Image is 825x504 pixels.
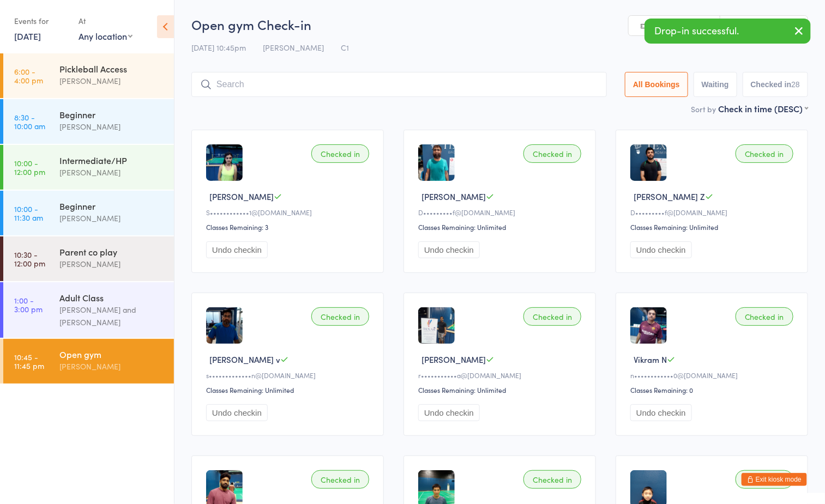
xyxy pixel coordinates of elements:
[59,303,165,329] div: [PERSON_NAME] and [PERSON_NAME]
[311,307,369,326] div: Checked in
[418,241,480,258] button: Undo checkin
[79,12,133,30] div: At
[736,470,793,489] div: Checked in
[263,42,324,53] span: [PERSON_NAME]
[59,63,165,75] div: Pickleball Access
[206,208,372,217] div: S••••••••••••1@[DOMAIN_NAME]
[14,159,45,176] time: 10:00 - 12:00 pm
[59,108,165,120] div: Beginner
[14,296,43,313] time: 1:00 - 3:00 pm
[634,191,705,202] span: [PERSON_NAME] Z
[634,354,667,365] span: Vikram N
[421,191,486,202] span: [PERSON_NAME]
[59,120,165,133] div: [PERSON_NAME]
[59,360,165,373] div: [PERSON_NAME]
[3,99,174,144] a: 8:30 -10:00 amBeginner[PERSON_NAME]
[743,72,808,97] button: Checked in28
[791,80,800,89] div: 28
[742,473,807,486] button: Exit kiosk mode
[645,19,811,44] div: Drop-in successful.
[3,191,174,235] a: 10:00 -11:30 amBeginner[PERSON_NAME]
[630,144,667,181] img: image1723321079.png
[421,354,486,365] span: [PERSON_NAME]
[418,371,585,380] div: r•••••••••••a@[DOMAIN_NAME]
[14,30,41,42] a: [DATE]
[3,282,174,338] a: 1:00 -3:00 pmAdult Class[PERSON_NAME] and [PERSON_NAME]
[59,292,165,303] div: Adult Class
[59,154,165,166] div: Intermediate/HP
[191,15,808,33] h2: Open gym Check-in
[206,222,372,232] div: Classes Remaining: 3
[209,354,280,365] span: [PERSON_NAME] v
[630,307,667,344] img: image1686406797.png
[341,42,349,53] span: C1
[206,144,243,181] img: image1676839829.png
[630,385,797,394] div: Classes Remaining: 0
[206,404,268,421] button: Undo checkin
[191,42,246,53] span: [DATE] 10:45pm
[694,72,737,97] button: Waiting
[523,144,581,163] div: Checked in
[79,30,133,42] div: Any location
[736,307,793,326] div: Checked in
[523,307,581,326] div: Checked in
[718,102,808,114] div: Check in time (DESC)
[14,204,43,222] time: 10:00 - 11:30 am
[630,241,692,258] button: Undo checkin
[418,385,585,394] div: Classes Remaining: Unlimited
[418,208,585,217] div: D•••••••••f@[DOMAIN_NAME]
[691,104,716,114] label: Sort by
[311,144,369,163] div: Checked in
[59,75,165,87] div: [PERSON_NAME]
[418,144,455,181] img: image1723321148.png
[14,250,45,268] time: 10:30 - 12:00 pm
[59,258,165,270] div: [PERSON_NAME]
[625,72,688,97] button: All Bookings
[3,236,174,281] a: 10:30 -12:00 pmParent co play[PERSON_NAME]
[191,72,607,97] input: Search
[59,246,165,258] div: Parent co play
[206,371,372,380] div: s•••••••••••••n@[DOMAIN_NAME]
[206,241,268,258] button: Undo checkin
[418,307,455,344] img: image1674090829.png
[630,222,797,232] div: Classes Remaining: Unlimited
[418,222,585,232] div: Classes Remaining: Unlimited
[59,166,165,179] div: [PERSON_NAME]
[59,212,165,224] div: [PERSON_NAME]
[523,470,581,489] div: Checked in
[14,67,43,84] time: 6:00 - 4:00 pm
[3,145,174,190] a: 10:00 -12:00 pmIntermediate/HP[PERSON_NAME]
[311,470,369,489] div: Checked in
[418,404,480,421] button: Undo checkin
[3,53,174,98] a: 6:00 -4:00 pmPickleball Access[PERSON_NAME]
[209,191,274,202] span: [PERSON_NAME]
[630,404,692,421] button: Undo checkin
[630,371,797,380] div: n••••••••••••0@[DOMAIN_NAME]
[206,307,243,344] img: image1744935182.png
[59,200,165,212] div: Beginner
[736,144,793,163] div: Checked in
[14,353,44,370] time: 10:45 - 11:45 pm
[630,208,797,217] div: D•••••••••f@[DOMAIN_NAME]
[14,113,45,130] time: 8:30 - 10:00 am
[14,12,68,30] div: Events for
[206,385,372,394] div: Classes Remaining: Unlimited
[59,348,165,360] div: Open gym
[3,339,174,384] a: 10:45 -11:45 pmOpen gym[PERSON_NAME]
